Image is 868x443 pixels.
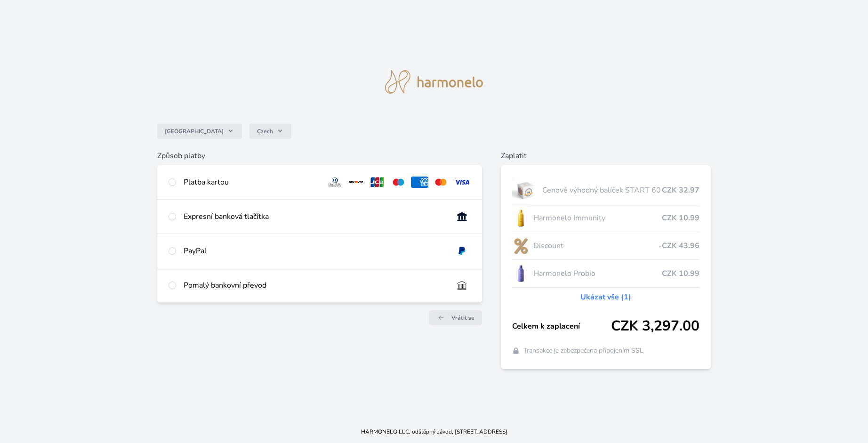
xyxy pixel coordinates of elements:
[432,177,450,188] img: mc.svg
[411,177,428,188] img: amex.svg
[542,185,662,196] span: Cenově výhodný balíček START 60
[512,321,611,332] span: Celkem k zaplacení
[184,245,446,257] div: PayPal
[659,240,699,251] span: -CZK 43.96
[451,314,474,322] span: Vrátit se
[662,268,699,279] span: CZK 10.99
[347,177,365,188] img: discover.svg
[429,310,482,325] a: Vrátit se
[257,128,273,135] span: Czech
[157,150,482,161] h6: Způsob platby
[184,177,319,188] div: Platba kartou
[501,150,711,161] h6: Zaplatit
[165,128,224,135] span: [GEOGRAPHIC_DATA]
[512,206,530,230] img: IMMUNITY_se_stinem_x-lo.jpg
[390,177,407,188] img: maestro.svg
[523,346,643,355] span: Transakce je zabezpečena připojením SSL
[580,291,631,303] a: Ukázat vše (1)
[533,240,659,251] span: Discount
[512,234,530,258] img: discount-lo.png
[184,280,446,291] div: Pomalý bankovní převod
[662,212,699,224] span: CZK 10.99
[157,124,242,139] button: [GEOGRAPHIC_DATA]
[512,262,530,285] img: CLEAN_PROBIO_se_stinem_x-lo.jpg
[611,318,699,335] span: CZK 3,297.00
[533,212,662,224] span: Harmonelo Immunity
[326,177,344,188] img: diners.svg
[662,185,699,196] span: CZK 32.97
[533,268,662,279] span: Harmonelo Probio
[184,211,446,222] div: Expresní banková tlačítka
[453,177,471,188] img: visa.svg
[385,70,483,94] img: logo.svg
[453,211,471,222] img: onlineBanking_CZ.svg
[453,280,471,291] img: bankTransfer_IBAN.svg
[369,177,386,188] img: jcb.svg
[249,124,291,139] button: Czech
[453,245,471,257] img: paypal.svg
[512,178,539,202] img: start.jpg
